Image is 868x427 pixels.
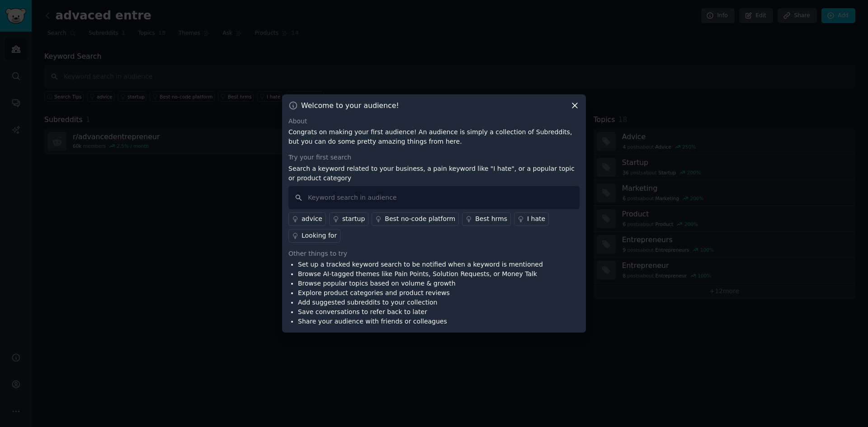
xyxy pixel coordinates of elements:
li: Browse AI-tagged themes like Pain Points, Solution Requests, or Money Talk [298,269,543,279]
a: startup [329,212,368,226]
li: Add suggested subreddits to your collection [298,298,543,307]
a: Looking for [288,229,340,243]
div: About [288,117,580,126]
div: Looking for [302,231,337,240]
input: Keyword search in audience [288,186,580,209]
a: I hate [514,212,549,226]
li: Share your audience with friends or colleagues [298,317,543,326]
div: Best hrms [475,214,507,224]
p: Congrats on making your first audience! An audience is simply a collection of Subreddits, but you... [288,127,580,146]
div: Best no-code platform [385,214,455,224]
div: advice [302,214,322,224]
li: Set up a tracked keyword search to be notified when a keyword is mentioned [298,260,543,269]
div: Other things to try [288,249,580,258]
li: Explore product categories and product reviews [298,288,543,298]
li: Browse popular topics based on volume & growth [298,279,543,288]
a: Best no-code platform [372,212,459,226]
p: Search a keyword related to your business, a pain keyword like "I hate", or a popular topic or pr... [288,164,580,183]
a: Best hrms [462,212,511,226]
li: Save conversations to refer back to later [298,307,543,317]
div: startup [342,214,365,224]
div: I hate [527,214,545,224]
div: Try your first search [288,153,580,162]
h3: Welcome to your audience! [301,101,399,110]
a: advice [288,212,326,226]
